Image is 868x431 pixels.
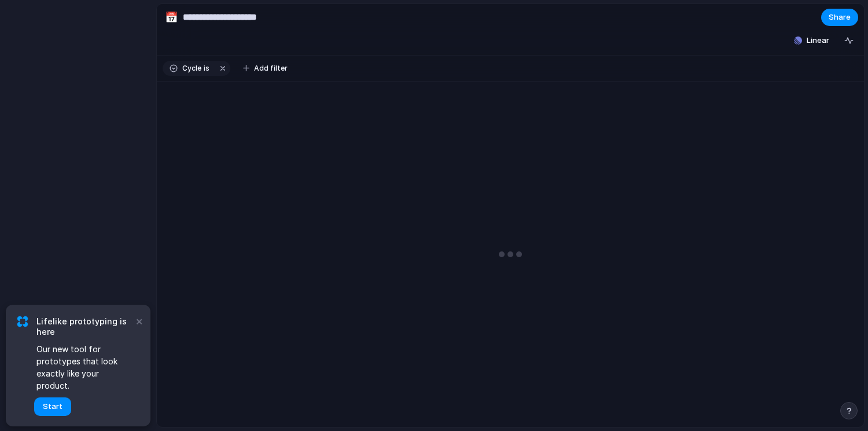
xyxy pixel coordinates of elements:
[236,60,295,76] button: Add filter
[204,63,209,74] span: is
[829,12,851,23] span: Share
[821,9,858,26] button: Share
[789,32,834,49] button: Linear
[201,62,212,75] button: is
[182,63,201,74] span: Cycle
[165,9,178,25] div: 📅
[34,397,71,416] button: Start
[132,314,146,328] button: Dismiss
[36,343,133,392] span: Our new tool for prototypes that look exactly like your product.
[43,401,62,412] span: Start
[162,8,181,27] button: 📅
[807,35,829,46] span: Linear
[36,316,133,337] span: Lifelike prototyping is here
[254,63,288,74] span: Add filter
